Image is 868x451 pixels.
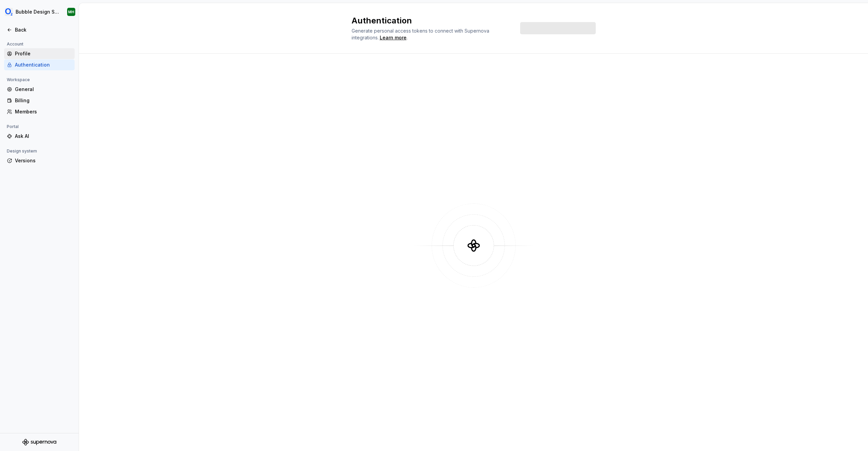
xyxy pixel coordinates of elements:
div: Billing [15,97,72,104]
div: Portal [4,123,21,131]
svg: Supernova Logo [22,439,56,446]
img: 1a847f6c-1245-4c66-adf2-ab3a177fc91e.png [5,8,13,16]
div: Account [4,40,26,48]
a: Profile [4,48,75,59]
div: General [15,86,72,93]
span: . [379,35,408,40]
a: Learn more [380,34,407,41]
div: Members [15,108,72,115]
div: Design system [4,147,40,155]
a: Versions [4,155,75,166]
div: Authentication [15,61,72,68]
div: Ask AI [15,133,72,140]
a: General [4,84,75,95]
div: Back [15,26,72,33]
span: Generate personal access tokens to connect with Supernova integrations. [352,28,491,40]
div: Profile [15,50,72,57]
a: Back [4,24,75,35]
h2: Authentication [352,15,512,26]
div: MH [68,9,74,15]
button: Bubble Design SystemMH [1,4,77,19]
a: Ask AI [4,131,75,142]
a: Authentication [4,59,75,70]
div: Bubble Design System [16,8,59,15]
div: Versions [15,157,72,164]
a: Members [4,106,75,117]
div: Workspace [4,76,33,84]
a: Billing [4,95,75,106]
